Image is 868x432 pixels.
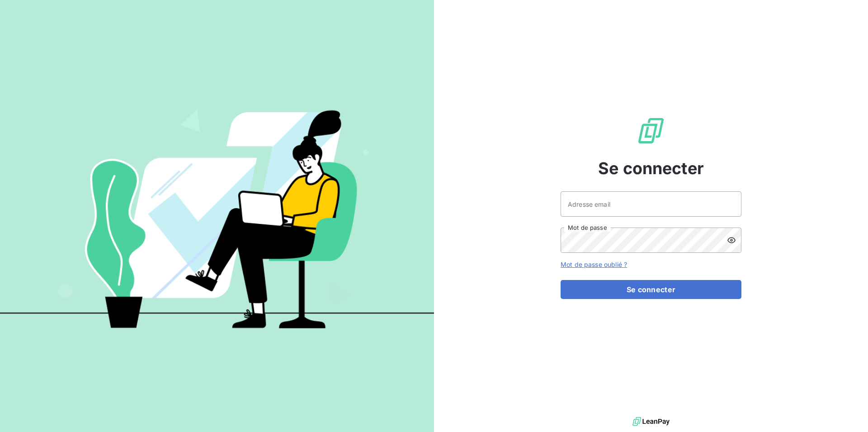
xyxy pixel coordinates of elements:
[598,156,704,180] span: Se connecter
[637,116,665,145] img: Logo LeanPay
[561,191,741,217] input: placeholder
[632,415,670,428] img: logo
[561,261,627,268] a: Mot de passe oublié ?
[561,280,741,299] button: Se connecter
